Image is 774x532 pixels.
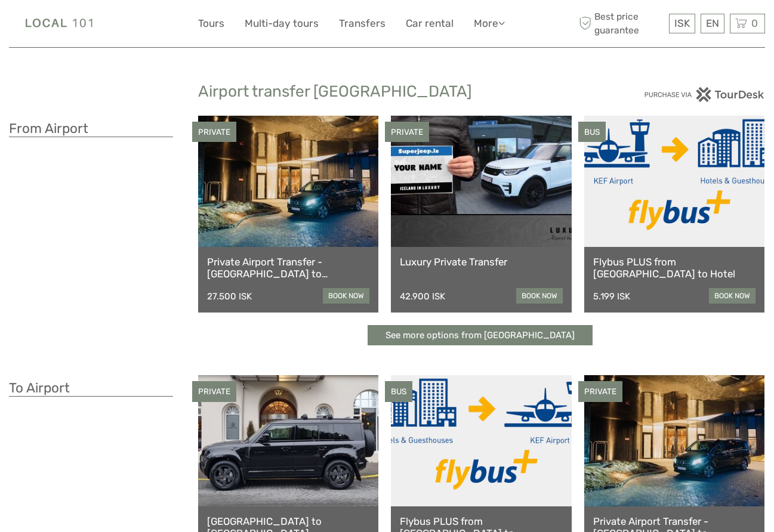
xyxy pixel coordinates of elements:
div: BUS [578,122,606,143]
div: PRIVATE [192,381,236,402]
a: book now [516,288,563,304]
a: Car rental [406,15,454,32]
div: PRIVATE [578,381,622,402]
a: Flybus PLUS from [GEOGRAPHIC_DATA] to Hotel [593,256,756,280]
a: Transfers [339,15,386,32]
a: Multi-day tours [245,15,319,32]
h2: Airport transfer [GEOGRAPHIC_DATA] [198,82,576,101]
h3: To Airport [9,380,173,397]
div: PRIVATE [385,122,429,143]
div: BUS [385,381,412,402]
div: 27.500 ISK [207,291,252,302]
a: book now [323,288,369,304]
div: 5.199 ISK [593,291,630,302]
a: More [474,15,505,32]
span: 0 [750,17,760,29]
a: Luxury Private Transfer [400,256,562,268]
div: 42.900 ISK [400,291,445,302]
a: Tours [198,15,224,32]
span: Best price guarantee [576,10,666,36]
div: EN [701,14,724,33]
a: book now [709,288,756,304]
img: PurchaseViaTourDesk.png [644,87,765,102]
div: PRIVATE [192,122,236,143]
img: Local 101 [9,9,111,38]
a: See more options from [GEOGRAPHIC_DATA] [368,325,593,346]
a: Private Airport Transfer - [GEOGRAPHIC_DATA] to [GEOGRAPHIC_DATA] [207,256,369,280]
h3: From Airport [9,120,173,137]
span: ISK [674,17,690,29]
